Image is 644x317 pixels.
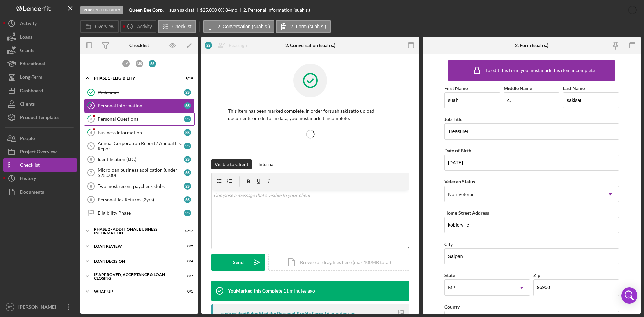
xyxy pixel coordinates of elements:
[80,6,123,14] div: Phase 1 - Eligibility
[84,99,195,112] a: 2Personal Informationss
[84,206,195,220] a: Eligibility Phasess
[84,179,195,193] a: 8Two most recent paycheck stubsss
[3,185,77,199] button: Documents
[243,7,310,13] div: 2. Personal Information (suah s.)
[90,117,92,121] tspan: 3
[8,305,12,309] text: FC
[184,143,191,149] div: s s
[172,24,192,29] label: Checklist
[203,20,274,33] button: 2. Conversation (suah s.)
[94,259,176,263] div: Loan decision
[90,157,92,161] tspan: 6
[563,85,585,91] label: Last Name
[158,20,196,33] button: Checklist
[3,44,77,57] a: Grants
[181,259,193,263] div: 0 / 4
[3,172,77,185] a: History
[80,20,119,33] button: Overview
[90,198,92,202] tspan: 9
[200,7,217,13] span: $25,000
[3,97,77,111] button: Clients
[20,158,40,173] div: Checklist
[225,7,237,13] div: 84 mo
[228,288,282,294] div: You Marked this Complete
[184,89,191,96] div: s s
[94,76,176,80] div: Phase 1 - Eligibility
[20,97,35,112] div: Clients
[98,197,184,202] div: Personal Tax Returns (2yrs)
[3,70,77,84] button: Long-Term
[20,111,59,126] div: Product Templates
[229,39,247,52] div: Reassign
[184,116,191,122] div: s s
[181,76,193,80] div: 1 / 10
[184,196,191,203] div: s s
[444,85,468,91] label: First Name
[120,20,156,33] button: Activity
[94,244,176,248] div: Loan Review
[181,274,193,278] div: 0 / 7
[3,30,77,44] button: Loans
[205,42,212,49] div: s s
[3,131,77,145] button: People
[136,60,143,67] div: M S
[201,39,254,52] button: ssReassign
[98,116,184,122] div: Personal Questions
[20,57,45,72] div: Educational
[184,156,191,163] div: s s
[149,60,156,67] div: s s
[98,183,184,189] div: Two most recent paycheck stubs
[98,103,184,108] div: Personal Information
[444,304,460,310] label: County
[94,273,176,280] div: If approved, acceptance & loan closing
[448,192,475,197] div: Non Veteran
[95,24,114,29] label: Overview
[181,289,193,294] div: 0 / 1
[20,84,43,99] div: Dashboard
[211,159,252,169] button: Visible to Client
[276,20,331,33] button: 2. Form (suah s.)
[3,57,77,70] button: Educational
[3,158,77,172] a: Checklist
[3,17,77,30] a: Activity
[84,166,195,179] a: 7Microloan business application (under $25,000)ss
[169,7,200,13] div: suah sakisat
[98,141,184,151] div: Annual Corporation Report / Annual LLC Report
[84,193,195,206] a: 9Personal Tax Returns (2yrs)ss
[90,130,92,135] tspan: 4
[98,90,184,95] div: Welcome!
[20,172,36,187] div: History
[444,148,471,153] label: Date of Birth
[444,241,453,247] label: City
[211,254,265,271] button: Send
[20,17,37,32] div: Activity
[504,85,532,91] label: Middle Name
[215,159,248,169] div: Visible to Client
[90,144,92,148] tspan: 5
[84,112,195,126] a: 3Personal Questionsss
[84,153,195,166] a: 6Identification (I.D.)ss
[17,300,60,315] div: [PERSON_NAME]
[533,272,540,278] label: Zip
[621,287,637,304] div: Open Intercom Messenger
[98,210,184,216] div: Eligibility Phase
[90,103,92,108] tspan: 2
[90,184,92,188] tspan: 8
[3,84,77,97] button: Dashboard
[258,159,275,169] div: Internal
[3,145,77,158] button: Project Overview
[255,159,278,169] button: Internal
[184,129,191,136] div: s s
[228,107,392,122] p: This item has been marked complete. In order for suah sakisat to upload documents or edit form da...
[94,289,176,294] div: Wrap up
[129,43,149,48] div: Checklist
[3,111,77,124] button: Product Templates
[290,24,326,29] label: 2. Form (suah s.)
